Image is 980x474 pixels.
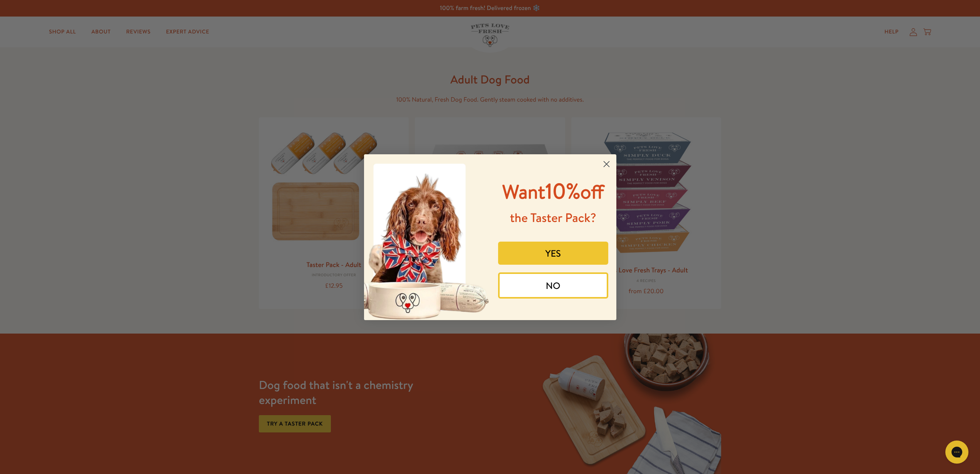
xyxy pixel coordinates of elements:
button: YES [498,242,608,265]
span: the Taster Pack? [510,209,596,226]
span: 10% [502,176,604,205]
button: NO [498,272,608,299]
img: 8afefe80-1ef6-417a-b86b-9520c2248d41.jpeg [364,154,490,320]
span: off [580,179,604,205]
iframe: Gorgias live chat messenger [941,438,972,466]
button: Close dialog [600,157,613,171]
span: Want [502,179,545,205]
